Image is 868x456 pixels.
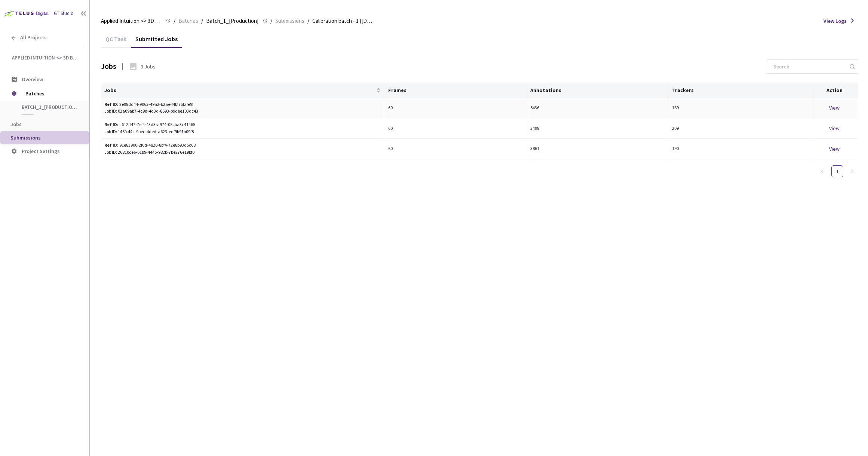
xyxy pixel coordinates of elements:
[846,165,858,177] li: Next Page
[275,16,304,25] span: Submissions
[20,34,47,41] span: All Projects
[385,118,527,139] td: 60
[274,16,306,25] a: Submissions
[101,83,385,98] th: Jobs
[307,16,309,25] li: /
[831,165,843,177] li: 1
[769,60,849,73] input: Search
[669,98,811,119] td: 189
[669,83,811,98] th: Trackers
[312,16,373,25] span: Calibration batch - 1 ([DATE])
[54,10,74,17] div: GT Studio
[177,16,200,25] a: Batches
[104,149,382,156] div: Job ID: 26810ce6-61b9-4445-982b-7be276e19bf0
[846,165,858,177] button: right
[527,98,669,119] td: 5436
[10,121,22,128] span: Jobs
[669,139,811,159] td: 190
[669,118,811,139] td: 209
[104,142,234,149] div: 91e83900-2f0d-4820-8bf4-72e8b93d5c68
[174,16,175,25] li: /
[811,83,859,98] th: Action
[816,165,828,177] li: Previous Page
[832,166,843,177] a: 1
[104,121,234,128] div: c612ff47-7ef4-43d3-a974-05cba3c41465
[104,101,234,108] div: 2e98dd44-9063-49a2-b2ae-f4bf7bfafe9f
[12,55,79,61] span: Applied Intuition <> 3D BBox - [PERSON_NAME]
[10,134,41,141] span: Submissions
[201,16,203,25] li: /
[141,63,156,70] div: 3 Jobs
[101,61,116,72] div: Jobs
[385,98,527,119] td: 60
[816,165,828,177] button: left
[527,83,669,98] th: Annotations
[814,104,855,112] div: View
[22,148,60,154] span: Project Settings
[178,16,198,25] span: Batches
[823,17,847,25] span: View Logs
[206,16,258,25] span: Batch_1_[Production]
[270,16,272,25] li: /
[104,101,119,107] b: Ref ID:
[104,128,382,135] div: Job ID: 146fc44c-9bec-4ded-a623-edf9b91b09f8
[131,35,182,48] div: Submitted Jobs
[25,86,77,101] span: Batches
[104,108,382,115] div: Job ID: 02a09ab7-4c9d-4d3d-8593-b9dee103dc43
[527,139,669,159] td: 3861
[22,104,77,110] span: Batch_1_[Production]
[104,142,119,148] b: Ref ID:
[104,122,119,127] b: Ref ID:
[385,139,527,159] td: 60
[104,87,375,93] span: Jobs
[814,124,855,132] div: View
[527,118,669,139] td: 3498
[101,35,131,48] div: QC Task
[814,145,855,153] div: View
[820,169,825,174] span: left
[850,169,855,174] span: right
[22,76,43,83] span: Overview
[101,16,162,25] span: Applied Intuition <> 3D BBox - [PERSON_NAME]
[385,83,527,98] th: Frames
